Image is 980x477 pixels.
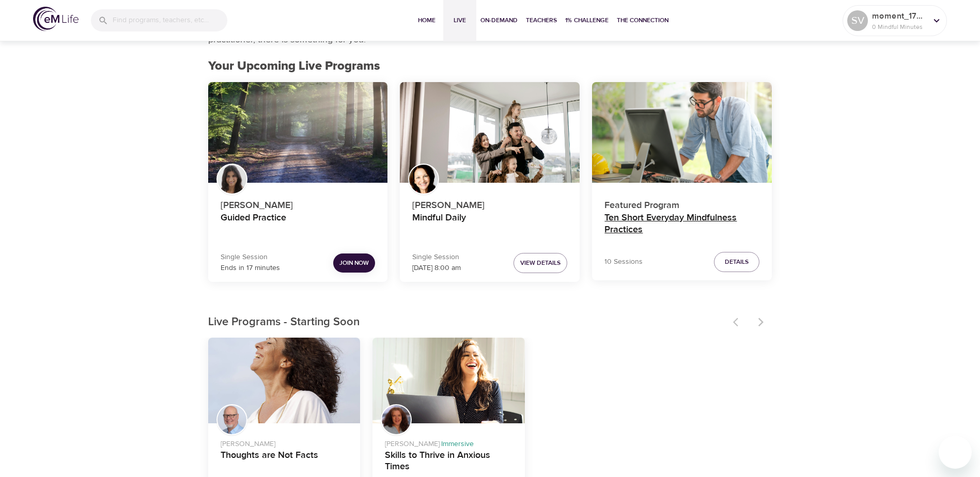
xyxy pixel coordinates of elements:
[414,15,439,26] span: Home
[208,82,388,183] button: Guided Practice
[208,59,772,74] h2: Your Upcoming Live Programs
[385,450,512,474] h4: Skills to Thrive in Anxious Times
[412,252,461,263] p: Single Session
[333,253,375,273] button: Join Now
[208,338,361,423] button: Thoughts are Not Facts
[221,263,280,274] p: Ends in 17 minutes
[725,257,749,267] span: Details
[604,257,643,267] p: 10 Sessions
[872,22,927,31] p: 0 Mindful Minutes
[441,439,474,449] span: Immersive
[400,82,580,183] button: Mindful Daily
[33,7,79,31] img: logo
[592,82,772,183] button: Ten Short Everyday Mindfulness Practices
[604,194,759,212] p: Featured Program
[714,252,759,272] button: Details
[372,338,525,423] button: Skills to Thrive in Anxious Times
[847,10,868,31] div: SV
[514,253,567,273] button: View Details
[526,15,557,26] span: Teachers
[872,10,927,22] p: moment_1758051600
[221,212,376,237] h4: Guided Practice
[480,15,518,26] span: On-Demand
[412,194,567,212] p: [PERSON_NAME]
[447,15,472,26] span: Live
[412,212,567,237] h4: Mindful Daily
[617,15,668,26] span: The Connection
[221,450,348,474] h4: Thoughts are Not Facts
[604,212,759,237] h4: Ten Short Everyday Mindfulness Practices
[412,263,461,274] p: [DATE] 8:00 am
[339,258,369,268] span: Join Now
[565,15,609,26] span: 1% Challenge
[113,9,227,31] input: Find programs, teachers, etc...
[385,435,512,450] p: [PERSON_NAME] ·
[520,258,561,268] span: View Details
[221,435,348,450] p: [PERSON_NAME]
[221,252,280,263] p: Single Session
[221,194,376,212] p: [PERSON_NAME]
[208,314,727,331] p: Live Programs - Starting Soon
[939,436,972,469] iframe: Button to launch messaging window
